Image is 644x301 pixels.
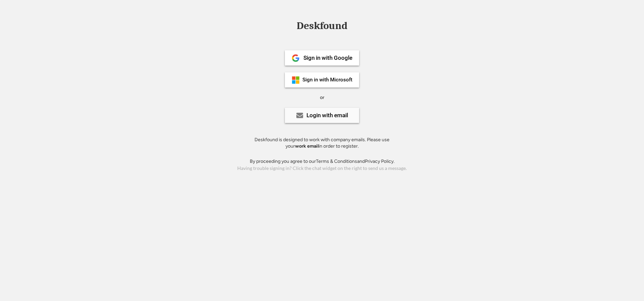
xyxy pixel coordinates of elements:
img: ms-symbollockup_mssymbol_19.png [292,76,300,84]
div: Deskfound is designed to work with company emails. Please use your in order to register. [246,136,398,150]
a: Terms & Conditions [316,158,357,164]
a: Privacy Policy. [365,158,395,164]
div: Sign in with Microsoft [302,77,352,82]
div: or [320,94,324,101]
img: 1024px-Google__G__Logo.svg.png [292,54,300,62]
div: Sign in with Google [303,55,352,61]
div: By proceeding you agree to our and [250,158,395,165]
strong: work email [295,143,319,149]
div: Login with email [306,112,348,118]
div: Deskfound [293,21,351,31]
